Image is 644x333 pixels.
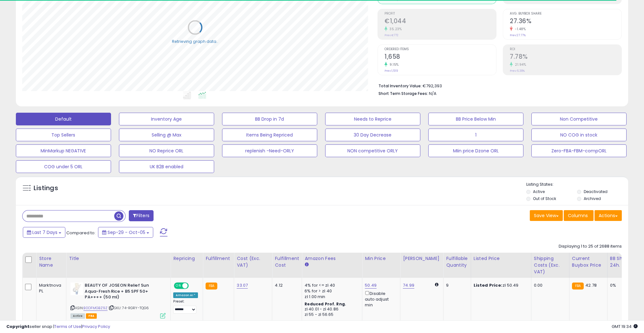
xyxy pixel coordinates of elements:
[222,113,317,125] button: BB Drop in 7d
[531,144,627,157] button: Zero-FBA-FBM-compORL
[595,210,622,221] button: Actions
[531,129,627,141] button: NO COG in stock
[428,144,523,157] button: MIin price Dzone ORL
[610,255,633,269] div: BB Share 24h.
[510,33,526,37] small: Prev: 27.77%
[325,113,420,125] button: Needs to Reprice
[325,144,420,157] button: NON competitive ORLY
[23,227,65,238] button: Last 7 Days
[474,255,529,262] div: Listed Price
[39,255,63,269] div: Store Name
[534,255,567,275] div: Shipping Costs (Exc. VAT)
[378,82,617,89] li: €792,393
[325,129,420,141] button: 30 Day Decrease
[510,53,621,62] h2: 7.78%
[513,27,526,31] small: -1.48%
[237,282,248,289] a: 33.07
[222,129,317,141] button: Items Being Repriced
[384,69,398,73] small: Prev: 1,519
[66,230,95,236] span: Compared to:
[275,283,297,288] div: 4.12
[384,17,496,26] h2: €1,044
[559,243,622,250] div: Displaying 1 to 25 of 2688 items
[129,210,154,221] button: Filters
[513,62,526,67] small: 21.94%
[387,62,399,67] small: 9.15%
[275,255,299,269] div: Fulfillment Cost
[387,27,402,31] small: 35.23%
[305,312,357,317] div: zł 55 - zł 56.65
[572,283,584,290] small: FBA
[305,307,357,312] div: zł 40.01 - zł 40.86
[32,229,57,236] span: Last 7 Days
[206,283,217,290] small: FBA
[534,283,564,288] div: 0.00
[446,255,468,269] div: Fulfillable Quantity
[305,288,357,294] div: 6% for > zł 40
[474,282,503,288] b: Listed Price:
[108,229,145,236] span: Sep-29 - Oct-05
[446,283,466,288] div: 9
[83,305,108,311] a: B0DFMGBZ9Z
[510,69,525,73] small: Prev: 6.38%
[384,33,398,37] small: Prev: €772
[384,53,496,62] h2: 1,658
[85,283,162,302] b: BEAUTY OF JOSEON Relief Sun Aqua-Fresh Rice + B5 SPF 50+ PA++++ (50 ml)
[365,282,377,289] a: 50.49
[305,255,359,262] div: Amazon Fees
[510,12,621,16] span: Avg. Buybox Share
[584,189,608,194] label: Deactivated
[305,262,308,268] small: Amazon Fees.
[173,292,198,298] div: Amazon AI *
[429,90,437,97] span: N/A
[108,305,149,310] span: | SKU: 74-RGRY-TQG6
[610,283,631,288] div: 0%
[237,255,269,269] div: Cost (Exc. VAT)
[70,283,166,318] div: ASIN:
[16,129,111,141] button: Top Sellers
[119,144,214,157] button: NO Reprice ORL
[16,144,111,157] button: MinMarkup NEGATIVE
[474,283,526,288] div: zł 50.49
[428,129,523,141] button: 1
[365,255,398,262] div: Min Price
[564,210,594,221] button: Columns
[16,160,111,173] button: COG under 5 ORL
[612,323,638,330] span: 2025-10-13 19:34 GMT
[69,255,168,262] div: Title
[403,255,441,262] div: [PERSON_NAME]
[6,324,110,330] div: seller snap | |
[531,113,627,125] button: Non Competitive
[568,212,588,219] span: Columns
[54,323,81,330] a: Terms of Use
[175,283,183,289] span: ON
[526,182,628,188] p: Listing States:
[305,283,357,288] div: 4% for <= zł 40
[119,160,214,173] button: UK B2B enabled
[206,255,231,262] div: Fulfillment
[384,12,496,16] span: Profit
[119,113,214,125] button: Inventory Age
[403,282,414,289] a: 74.99
[222,144,317,157] button: replenish -Need-ORLY
[305,301,346,307] b: Reduced Prof. Rng.
[34,184,58,193] h5: Listings
[172,38,218,44] div: Retrieving graph data..
[530,210,563,221] button: Save View
[365,290,395,308] div: Disable auto adjust min
[70,313,85,319] span: All listings currently available for purchase on Amazon
[378,83,422,89] b: Total Inventory Value:
[98,227,153,238] button: Sep-29 - Oct-05
[585,282,597,288] span: 42.78
[188,283,198,289] span: OFF
[378,91,428,96] b: Short Term Storage Fees:
[584,196,601,201] label: Archived
[119,129,214,141] button: Selling @ Max
[510,48,621,51] span: ROI
[39,283,61,294] div: Marktnova PL
[572,255,605,269] div: Current Buybox Price
[305,294,357,300] div: zł 1.00 min
[6,323,30,330] strong: Copyright
[173,299,198,313] div: Preset:
[86,313,97,319] span: FBA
